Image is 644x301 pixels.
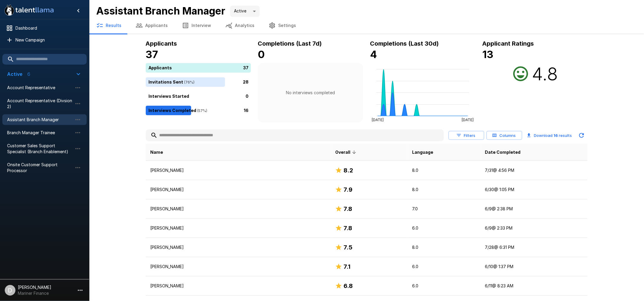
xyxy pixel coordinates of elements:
b: Completions (Last 7d) [258,40,322,47]
p: 8.0 [412,187,475,193]
p: 6.0 [412,225,475,231]
td: 6/10 @ 1:37 PM [480,257,587,276]
p: [PERSON_NAME] [151,264,326,270]
div: Active [230,6,260,17]
span: Date Completed [485,149,520,156]
b: Assistant Branch Manager [96,5,225,17]
p: 28 [243,79,249,85]
p: 8.0 [412,244,475,250]
h6: 7.8 [344,204,352,214]
p: 37 [243,65,249,71]
h6: 7.1 [344,262,350,271]
p: 6.0 [412,283,475,289]
b: 13 [482,48,494,60]
td: 6/30 @ 1:05 PM [480,180,587,199]
p: 0 [246,93,249,99]
b: Applicants [146,40,177,47]
tspan: [DATE] [462,118,474,122]
button: Settings [262,17,303,34]
b: Applicant Ratings [482,40,534,47]
p: 16 [244,107,249,113]
b: 16 [554,133,558,138]
p: 7.0 [412,206,475,212]
p: [PERSON_NAME] [151,244,326,250]
button: Download 16 results [525,129,575,141]
p: [PERSON_NAME] [151,283,326,289]
span: Name [151,149,163,156]
b: Completions (Last 30d) [370,40,439,47]
button: Interview [175,17,218,34]
tspan: [DATE] [372,118,384,122]
td: 6/9 @ 2:38 PM [480,199,587,219]
p: [PERSON_NAME] [151,187,326,193]
h6: 7.5 [344,243,352,252]
h6: 7.8 [344,223,352,233]
h2: 4.8 [532,63,558,84]
p: 8.0 [412,167,475,173]
span: Language [412,149,433,156]
td: 6/11 @ 8:23 AM [480,276,587,296]
span: Overall [335,149,358,156]
h6: 7.9 [344,185,352,194]
p: [PERSON_NAME] [151,225,326,231]
b: 0 [258,48,265,60]
b: 4 [370,48,377,60]
td: 7/31 @ 4:56 PM [480,161,587,180]
p: [PERSON_NAME] [151,206,326,212]
button: Analytics [218,17,262,34]
h6: 6.8 [344,281,353,291]
button: Updated Today - 9:08 AM [576,129,588,141]
td: 6/9 @ 2:33 PM [480,219,587,238]
p: 6.0 [412,264,475,270]
b: 37 [146,48,158,60]
p: No interviews completed [286,90,335,96]
button: Results [89,17,129,34]
td: 7/28 @ 6:31 PM [480,238,587,257]
p: [PERSON_NAME] [151,167,326,173]
button: Applicants [129,17,175,34]
h6: 8.2 [344,166,353,175]
button: Filters [449,131,484,140]
button: Columns [487,131,522,140]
